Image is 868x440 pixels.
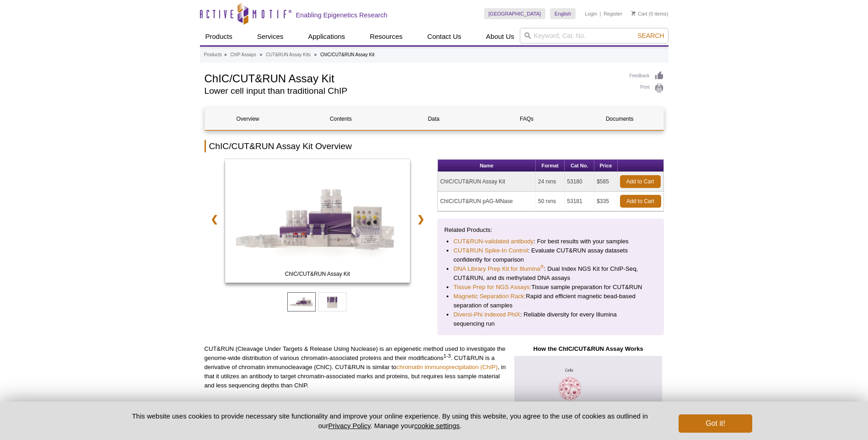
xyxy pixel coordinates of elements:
td: 24 rxns [536,172,565,192]
th: Cat No. [565,160,594,172]
img: Your Cart [631,11,636,16]
li: » [224,52,227,57]
a: Tissue Prep for NGS Assays: [453,283,531,292]
a: Contact Us [422,28,467,45]
td: 50 rxns [536,192,565,211]
strong: How the ChIC/CUT&RUN Assay Works [533,345,643,352]
a: Contents [298,108,384,130]
h2: Enabling Epigenetics Research [296,11,388,19]
li: ChIC/CUT&RUN Assay Kit [320,52,374,57]
a: Products [200,28,238,45]
a: Products [204,51,222,59]
a: Feedback [630,71,664,81]
a: ChIC/CUT&RUN Assay Kit [225,159,410,285]
a: Login [585,11,597,17]
a: [GEOGRAPHIC_DATA] [484,8,546,19]
a: CUT&RUN Assay Kits [266,51,311,59]
a: Overview [205,108,291,130]
a: ❮ [205,209,224,230]
button: Search [635,32,667,40]
button: cookie settings [414,422,459,429]
a: Diversi-Phi Indexed PhiX [453,310,520,319]
p: This website uses cookies to provide necessary site functionality and improve your online experie... [116,411,664,430]
a: Data [391,108,477,130]
td: ChIC/CUT&RUN pAG-MNase [438,192,536,211]
a: Add to Cart [620,195,661,208]
li: Rapid and efficient magnetic bead-based separation of samples [453,292,648,310]
td: 53181 [565,192,594,211]
li: (0 items) [631,8,669,19]
td: $585 [594,172,617,192]
span: ChIC/CUT&RUN Assay Kit [227,269,408,279]
li: : For best results with your samples [453,237,648,246]
a: chromatin immunoprecipitation (ChIP) [396,364,497,370]
a: Privacy Policy [328,422,370,429]
th: Format [536,160,565,172]
input: Keyword, Cat. No. [520,28,669,43]
a: Add to Cart [620,175,661,188]
a: Register [604,11,622,17]
td: 53180 [565,172,594,192]
li: : Reliable diversity for every Illumina sequencing run [453,310,648,328]
a: Print [630,83,664,93]
a: DNA Library Prep Kit for Illumina® [453,264,544,274]
p: Related Products: [444,225,657,235]
a: Cart [631,11,647,17]
a: Services [252,28,289,45]
a: Applications [302,28,350,45]
p: CUT&RUN (Cleavage Under Targets & Release Using Nuclease) is an epigenetic method used to investi... [205,344,506,390]
li: | [600,8,601,19]
button: Got it! [679,414,752,433]
h1: ChIC/CUT&RUN Assay Kit [205,71,620,85]
th: Price [594,160,617,172]
li: » [314,52,317,57]
th: Name [438,160,536,172]
a: ❯ [411,209,431,230]
sup: ® [540,264,544,269]
td: $335 [594,192,617,211]
li: : Evaluate CUT&RUN assay datasets confidently for comparison [453,246,648,264]
a: CUT&RUN Spike-In Control [453,246,528,255]
a: FAQs [484,108,570,130]
sup: 1-3 [443,353,451,359]
h2: Lower cell input than traditional ChIP [205,87,620,95]
a: CUT&RUN-validated antibody [453,237,534,246]
td: ChIC/CUT&RUN Assay Kit [438,172,536,192]
a: ChIP Assays [230,51,256,59]
a: Resources [364,28,408,45]
a: English [550,8,576,19]
li: : Dual Index NGS Kit for ChIP-Seq, CUT&RUN, and ds methylated DNA assays [453,264,648,283]
a: Documents [577,108,663,130]
span: Search [637,32,664,39]
li: » [260,52,263,57]
li: Tissue sample preparation for CUT&RUN [453,283,648,292]
a: About Us [480,28,520,45]
a: Magnetic Separation Rack: [453,292,526,301]
img: ChIC/CUT&RUN Assay Kit [225,159,410,283]
h2: ChIC/CUT&RUN Assay Kit Overview [205,140,664,152]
